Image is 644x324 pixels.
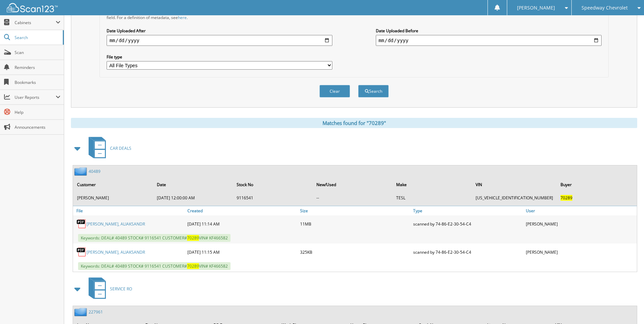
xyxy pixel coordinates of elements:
th: VIN [472,178,556,192]
div: Matches found for "70289" [71,118,637,128]
td: [PERSON_NAME] [74,192,153,203]
th: Make [393,178,472,192]
span: Cabinets [15,20,56,25]
input: start [107,35,332,46]
button: Clear [319,85,350,97]
div: scanned by 74-86-E2-30-54-C4 [411,217,524,231]
th: Customer [74,178,153,192]
th: Buyer [557,178,636,192]
div: [PERSON_NAME] [524,245,637,259]
span: Bookmarks [15,79,60,85]
span: Announcements [15,124,60,130]
img: folder2.png [74,308,89,316]
a: Created [186,206,298,215]
img: PDF.png [76,219,87,229]
iframe: Chat Widget [610,291,644,324]
a: 227961 [89,309,103,315]
a: SERVICE RO [85,275,132,302]
div: [DATE] 11:14 AM [186,217,298,231]
a: [PERSON_NAME], ALIAKSANDR [87,249,145,255]
td: -- [313,192,392,203]
span: 70289 [187,235,199,241]
a: User [524,206,637,215]
a: [PERSON_NAME], ALIAKSANDR [87,221,145,227]
th: New/Used [313,178,392,192]
span: User Reports [15,94,56,100]
a: CAR DEALS [85,135,131,162]
span: Search [15,35,59,40]
a: File [73,206,186,215]
span: Keywords: DEAL# 40489 STOCK# 9116541 CUSTOMER# VIN# KF466582 [78,234,231,242]
label: Date Uploaded After [107,28,332,34]
span: [PERSON_NAME] [517,6,555,10]
th: Date [153,178,233,192]
th: Stock No [233,178,312,192]
div: [DATE] 11:15 AM [186,245,298,259]
span: 70289 [560,195,572,201]
td: [US_VEHICLE_IDENTIFICATION_NUMBER] [472,192,556,203]
label: Date Uploaded Before [376,28,602,34]
button: Search [358,85,389,97]
div: scanned by 74-86-E2-30-54-C4 [411,245,524,259]
a: Size [298,206,411,215]
span: Keywords: DEAL# 40489 STOCK# 9116541 CUSTOMER# VIN# KF466582 [78,262,231,270]
a: Type [411,206,524,215]
img: PDF.png [76,247,87,257]
span: 70289 [187,263,199,269]
span: Speedway Chevrolet [582,6,628,10]
a: 40489 [89,168,100,174]
img: folder2.png [74,167,89,176]
div: 11MB [298,217,411,231]
span: SERVICE RO [110,286,132,292]
span: Reminders [15,65,60,70]
span: Help [15,109,60,115]
a: here [178,15,187,20]
td: [DATE] 12:00:00 AM [153,192,233,203]
img: scan123-logo-white.svg [7,3,58,12]
span: CAR DEALS [110,145,131,151]
span: Scan [15,50,60,55]
div: 325KB [298,245,411,259]
input: end [376,35,602,46]
div: [PERSON_NAME] [524,217,637,231]
label: File type [107,54,332,60]
td: 9116541 [233,192,312,203]
td: TESL [393,192,472,203]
